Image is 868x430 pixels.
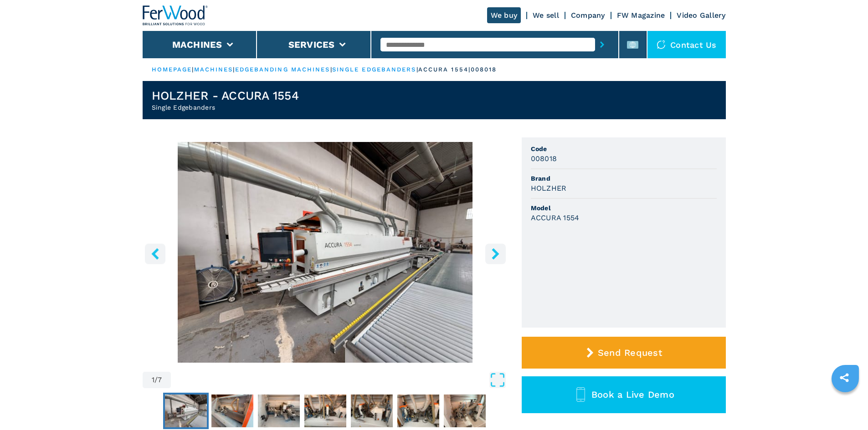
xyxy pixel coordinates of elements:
[143,393,508,429] nav: Thumbnail Navigation
[304,395,346,427] img: 01fccd6a08417066f9032f3c4e40c587
[395,393,441,429] button: Go to Slide 6
[657,40,666,49] img: Contact us
[531,203,717,212] span: Model
[143,142,508,363] img: Single Edgebanders HOLZHER ACCURA 1554
[158,376,162,384] span: 7
[173,372,505,388] button: Open Fullscreen
[351,395,393,427] img: 1d8d536036f3fa974c1e8cd164782c29
[531,153,557,164] h3: 008018
[152,88,299,103] h1: HOLZHER - ACCURA 1554
[349,393,395,429] button: Go to Slide 5
[531,174,717,183] span: Brand
[154,376,158,384] span: /
[145,243,165,264] button: left-button
[833,366,856,389] a: sharethis
[330,66,332,73] span: |
[531,212,580,223] h3: ACCURA 1554
[647,31,726,58] div: Contact us
[522,376,726,413] button: Book a Live Demo
[416,66,418,73] span: |
[163,393,209,429] button: Go to Slide 1
[531,144,717,153] span: Code
[829,389,861,423] iframe: Chat
[571,11,605,20] a: Company
[617,11,665,20] a: FW Magazine
[591,389,674,400] span: Book a Live Demo
[332,66,416,73] a: single edgebanders
[211,395,253,427] img: d866177e16d187568bd68346f3b8a29d
[210,393,255,429] button: Go to Slide 2
[288,39,335,50] button: Services
[192,66,194,73] span: |
[598,347,662,358] span: Send Request
[595,34,609,55] button: submit-button
[256,393,302,429] button: Go to Slide 3
[258,395,300,427] img: 373c968f7e43771d052f0db25ba33c0d
[485,243,506,264] button: right-button
[143,142,508,363] div: Go to Slide 1
[194,66,233,73] a: machines
[522,337,726,369] button: Send Request
[487,7,521,23] a: We buy
[471,66,497,74] p: 008018
[397,395,439,427] img: 24badd0d4f392327ee087006bc25ee2a
[172,39,222,50] button: Machines
[418,66,471,74] p: accura 1554 |
[152,103,299,112] h2: Single Edgebanders
[152,66,192,73] a: HOMEPAGE
[235,66,330,73] a: edgebanding machines
[533,11,559,20] a: We sell
[233,66,235,73] span: |
[444,395,486,427] img: dd96e608b705ee075c0ddff63cca0931
[303,393,348,429] button: Go to Slide 4
[442,393,488,429] button: Go to Slide 7
[165,395,207,427] img: 61589fa47bb496ed0e144bc88b769f62
[677,11,725,20] a: Video Gallery
[531,183,567,193] h3: HOLZHER
[143,5,208,25] img: Ferwood
[152,376,154,384] span: 1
